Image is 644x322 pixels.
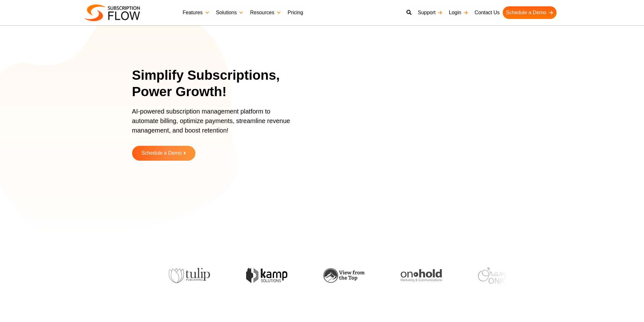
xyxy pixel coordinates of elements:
a: Support [415,6,446,19]
img: view-from-the-top [295,268,336,283]
img: orange-onions [449,267,490,283]
img: kamp-solution [218,268,259,283]
h1: Simplify Subscriptions, Power Growth! [132,67,305,100]
img: Subscriptionflow [85,4,140,21]
a: Features [180,6,213,19]
a: Pricing [284,6,306,19]
p: AI-powered subscription management platform to automate billing, optimize payments, streamline re... [132,107,297,141]
a: Login [446,6,471,19]
span: Schedule a Demo [141,151,182,156]
a: Solutions [213,6,247,19]
img: onhold-marketing [372,269,413,282]
a: Schedule a Demo [132,146,195,161]
a: Contact Us [471,6,503,19]
a: Schedule a Demo [503,6,556,19]
a: Resources [247,6,284,19]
